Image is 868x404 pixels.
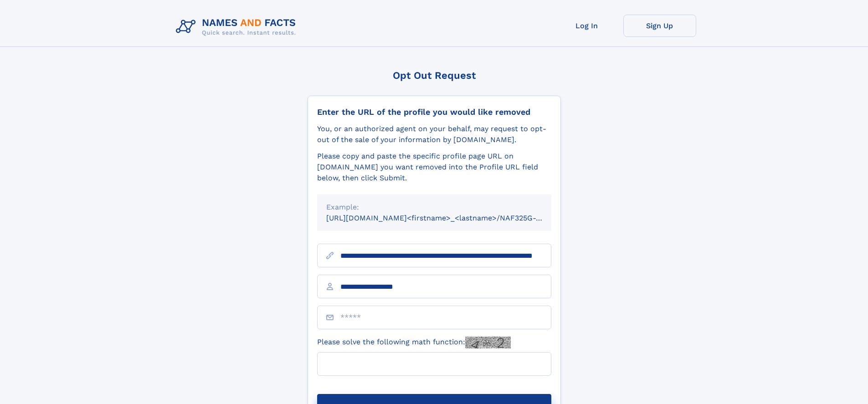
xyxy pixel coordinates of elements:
[308,70,561,81] div: Opt Out Request
[326,202,542,213] div: Example:
[317,123,551,145] div: You, or an authorized agent on your behalf, may request to opt-out of the sale of your informatio...
[172,15,303,39] img: Logo Names and Facts
[317,107,551,117] div: Enter the URL of the profile you would like removed
[326,214,569,222] small: [URL][DOMAIN_NAME]<firstname>_<lastname>/NAF325G-xxxxxxxx
[623,15,696,37] a: Sign Up
[317,337,511,348] label: Please solve the following math function:
[550,15,623,37] a: Log In
[317,151,551,184] div: Please copy and paste the specific profile page URL on [DOMAIN_NAME] you want removed into the Pr...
